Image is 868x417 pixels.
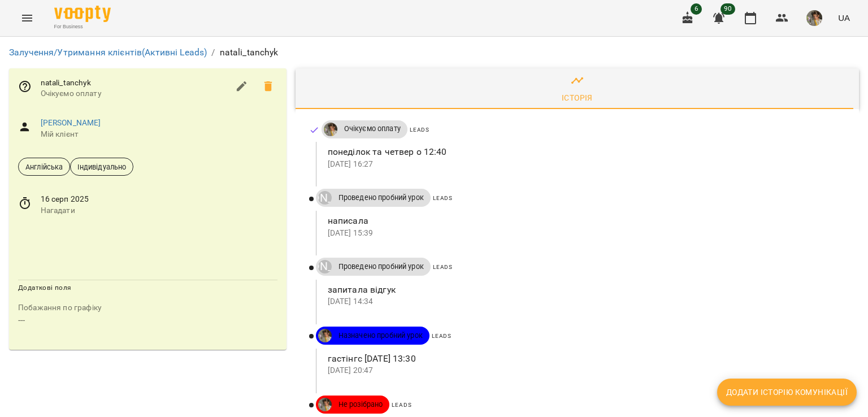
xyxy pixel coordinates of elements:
[316,260,332,273] a: [PERSON_NAME]
[71,162,133,172] span: Індивідуально
[328,283,841,297] p: запитала відгук
[838,12,850,24] span: UA
[18,284,71,292] span: Додаткові поля
[18,314,277,327] p: ---
[433,195,453,201] span: Leads
[318,260,332,273] div: Тригубенко Ангеліна
[316,398,332,411] a: Нестеренко Ірина Валентинівна
[328,228,841,239] p: [DATE] 15:39
[220,46,279,59] p: natali_tanchyk
[318,398,332,411] img: Нестеренко Ірина Валентинівна
[322,123,337,136] a: Нестеренко Ірина Валентинівна
[14,5,41,32] button: Menu
[328,296,841,307] p: [DATE] 14:34
[328,352,841,366] p: гастінгс [DATE] 13:30
[316,329,332,342] a: Нестеренко Ірина Валентинівна
[9,47,207,58] a: Залучення/Утримання клієнтів(Активні Leads)
[328,159,841,170] p: [DATE] 16:27
[332,399,390,410] span: Не розібрано
[211,46,215,59] li: /
[721,3,735,15] span: 90
[332,193,431,203] span: Проведено пробний урок
[18,80,32,93] svg: Відповідальний співробітник не заданий
[717,379,857,406] button: Додати історію комунікації
[726,385,848,399] span: Додати історію комунікації
[324,123,337,136] img: Нестеренко Ірина Валентинівна
[410,127,429,133] span: Leads
[41,194,277,205] span: 16 серп 2025
[432,333,452,339] span: Leads
[41,77,228,89] span: natali_tanchyk
[318,329,332,342] img: Нестеренко Ірина Валентинівна
[19,162,70,172] span: Англійська
[337,124,407,134] span: Очікуємо оплату
[691,3,702,15] span: 6
[328,214,841,228] p: написала
[316,191,332,205] a: [PERSON_NAME]
[9,46,859,59] nav: breadcrumb
[18,302,277,314] p: field-description
[332,262,431,272] span: Проведено пробний урок
[834,7,854,28] button: UA
[392,402,411,408] span: Leads
[433,264,453,270] span: Leads
[41,205,277,216] span: Нагадати
[328,145,841,159] p: понеділок та четвер о 12:40
[54,23,111,31] span: For Business
[41,118,101,127] a: [PERSON_NAME]
[41,129,277,140] span: Мій клієнт
[328,365,841,376] p: [DATE] 20:47
[806,10,822,26] img: 084cbd57bb1921baabc4626302ca7563.jfif
[562,91,593,105] div: Історія
[332,331,429,341] span: Назначено пробний урок
[41,88,228,99] span: Очікуємо оплату
[54,6,111,22] img: Voopty Logo
[318,191,332,205] div: Тригубенко Ангеліна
